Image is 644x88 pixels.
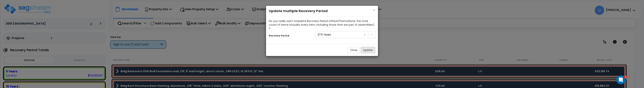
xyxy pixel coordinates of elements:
iframe: Intercom live chat [616,75,625,84]
small: Recovery Period [269,34,289,37]
button: Close [348,47,360,53]
span: × [373,7,375,13]
div: Do you really want to Update Recovery Period of the 417 item s (Note: the total count of Items in... [269,19,375,30]
div: 27.5 Years [318,33,331,36]
b: Update multiple Recovery Period [269,9,328,13]
button: Update [361,47,375,53]
span: 1 [624,75,627,78]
